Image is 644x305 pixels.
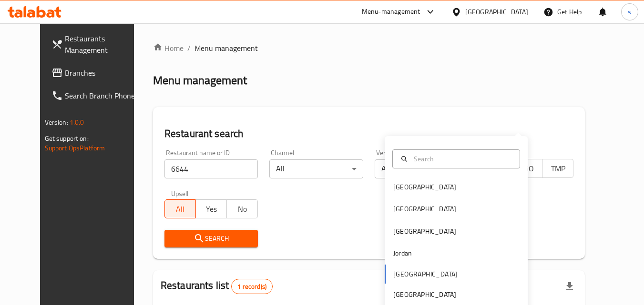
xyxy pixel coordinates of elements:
h2: Restaurants list [161,278,273,294]
div: All [269,159,363,178]
a: Search Branch Phone [44,84,148,107]
h2: Menu management [153,73,247,88]
span: Get support on: [45,132,89,145]
a: Restaurants Management [44,27,148,61]
span: Search Branch Phone [65,90,140,101]
a: Home [153,42,184,54]
span: TMP [546,162,570,176]
div: [GEOGRAPHIC_DATA] [393,204,456,214]
span: Search [172,233,251,245]
span: Branches [65,67,140,79]
a: Support.OpsPlatform [45,142,105,154]
span: 1 record(s) [232,282,272,291]
span: 1.0.0 [70,116,84,128]
span: No [231,202,254,216]
div: [GEOGRAPHIC_DATA] [393,182,456,192]
button: All [164,199,196,218]
div: [GEOGRAPHIC_DATA] [465,7,528,17]
div: Export file [558,275,581,298]
button: No [226,199,258,218]
div: All [375,159,469,178]
button: TMP [542,159,573,178]
span: Restaurants Management [65,33,140,56]
span: Menu management [194,42,258,54]
div: Menu-management [362,6,420,18]
h2: Restaurant search [164,127,574,141]
input: Search [410,154,514,164]
div: [GEOGRAPHIC_DATA] [393,289,456,300]
div: Jordan [393,248,412,258]
button: Search [164,230,258,247]
span: s [628,7,631,17]
input: Search for restaurant name or ID.. [164,159,258,178]
nav: breadcrumb [153,42,585,54]
button: Yes [195,199,227,218]
li: / [187,42,191,54]
span: Version: [45,116,68,128]
span: All [169,202,192,216]
label: Upsell [171,190,189,197]
a: Branches [44,61,148,84]
span: Yes [200,202,223,216]
div: [GEOGRAPHIC_DATA] [393,226,456,236]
